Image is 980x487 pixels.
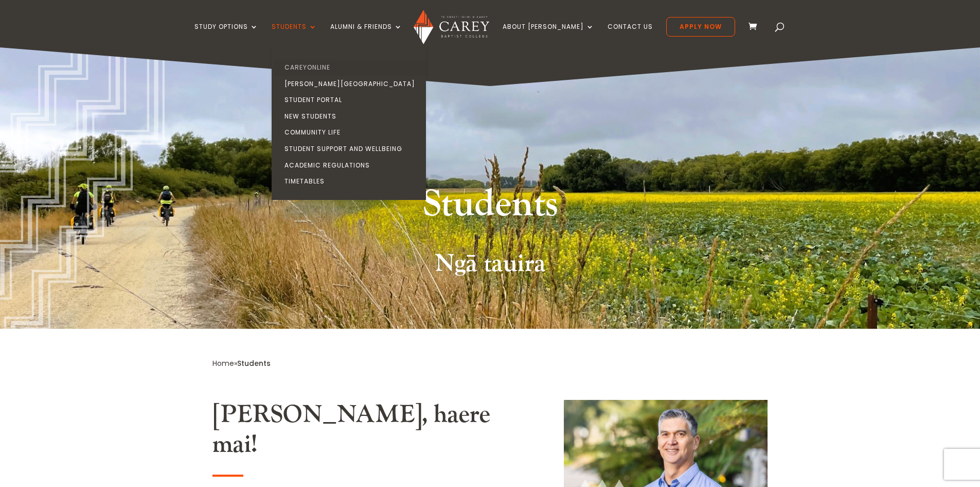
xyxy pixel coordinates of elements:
[212,400,533,464] h2: [PERSON_NAME], haere mai!
[237,358,271,368] span: Students
[274,76,429,92] a: [PERSON_NAME][GEOGRAPHIC_DATA]
[274,108,429,125] a: New Students
[414,10,489,44] img: Carey Baptist College
[608,23,653,47] a: Contact Us
[272,23,317,47] a: Students
[212,358,234,368] a: Home
[297,180,683,234] h1: Students
[503,23,594,47] a: About [PERSON_NAME]
[274,141,429,157] a: Student Support and Wellbeing
[194,23,258,47] a: Study Options
[274,173,429,190] a: Timetables
[666,17,735,37] a: Apply Now
[274,59,429,76] a: CareyOnline
[330,23,402,47] a: Alumni & Friends
[274,157,429,174] a: Academic Regulations
[212,358,271,368] span: »
[274,124,429,141] a: Community Life
[274,92,429,108] a: Student Portal
[434,248,546,279] strong: Ngā tauira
